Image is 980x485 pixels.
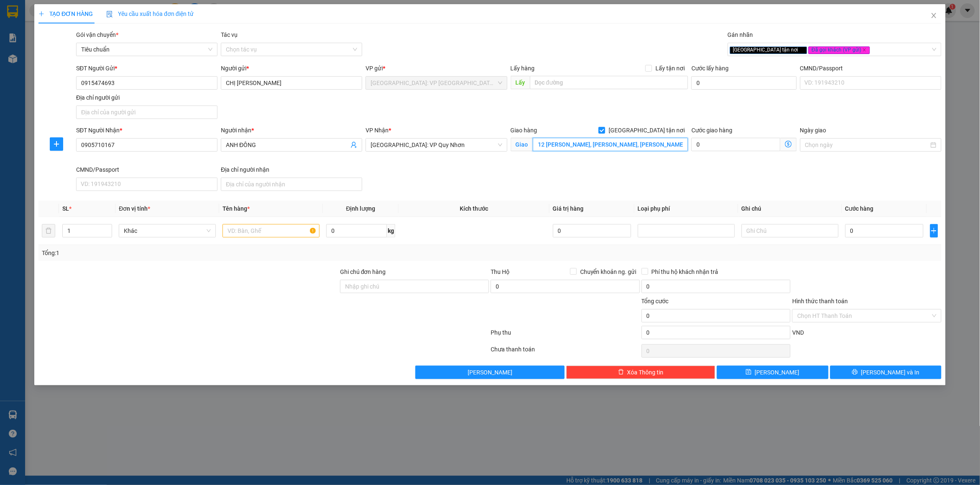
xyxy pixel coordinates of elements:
[387,224,395,237] span: kg
[56,17,172,26] span: Ngày in phiếu: 14:20 ngày
[221,165,362,174] div: Địa chỉ người nhận
[371,139,502,151] span: Bình Định: VP Quy Nhơn
[50,141,63,147] span: plus
[553,205,584,212] span: Giá trị hàng
[792,298,848,304] label: Hình thức thanh toán
[738,201,842,217] th: Ghi chú
[755,368,800,377] span: [PERSON_NAME]
[223,205,250,212] span: Tên hàng
[38,11,44,17] span: plus
[805,140,929,150] input: Ngày giao
[845,205,874,212] span: Cước hàng
[119,205,150,212] span: Đơn vị tính
[728,31,753,38] label: Gán nhãn
[652,64,688,73] span: Lấy tận nơi
[76,93,217,102] div: Địa chỉ người gửi
[76,106,217,119] input: Địa chỉ của người gửi
[511,76,530,89] span: Lấy
[76,64,217,73] div: SĐT Người Gửi
[76,165,217,174] div: CMND/Passport
[491,268,509,275] span: Thu Hộ
[533,138,688,151] input: Giao tận nơi
[635,201,738,217] th: Loại phụ phí
[931,227,938,234] span: plus
[3,28,64,43] span: [PHONE_NUMBER]
[106,11,113,18] img: icon
[38,10,93,17] span: TẠO ĐƠN HÀNG
[468,368,512,377] span: [PERSON_NAME]
[642,298,669,304] span: Tổng cước
[511,138,533,151] span: Giao
[931,12,937,19] span: close
[340,280,489,293] input: Ghi chú đơn hàng
[785,141,792,147] span: dollar-circle
[490,345,640,359] div: Chưa thanh toán
[124,224,211,237] span: Khác
[830,366,942,379] button: printer[PERSON_NAME] và In
[366,64,507,73] div: VP gửi
[852,369,858,376] span: printer
[746,369,752,376] span: save
[221,126,362,135] div: Người nhận
[42,224,55,237] button: delete
[800,64,942,73] div: CMND/Passport
[3,51,127,62] span: Mã đơn: VPTX1410250012
[76,126,217,135] div: SĐT Người Nhận
[800,127,826,134] label: Ngày giao
[730,46,807,54] span: [GEOGRAPHIC_DATA] tận nơi
[862,48,867,52] span: close
[66,28,167,44] span: CÔNG TY TNHH CHUYỂN PHÁT NHANH BẢO AN
[76,31,118,38] span: Gói vận chuyển
[81,43,212,56] span: Tiêu chuẩn
[346,205,376,212] span: Định lượng
[648,267,722,276] span: Phí thu hộ khách nhận trả
[553,224,631,237] input: 0
[221,178,362,191] input: Địa chỉ của người nhận
[511,65,535,72] span: Lấy hàng
[366,127,389,134] span: VP Nhận
[106,10,194,17] span: Yêu cầu xuất hóa đơn điện tử
[415,366,564,379] button: [PERSON_NAME]
[618,369,624,376] span: delete
[691,127,732,134] label: Cước giao hàng
[42,248,378,258] div: Tổng: 1
[59,4,169,15] strong: PHIẾU DÁN LÊN HÀNG
[691,76,797,90] input: Cước lấy hàng
[717,366,828,379] button: save[PERSON_NAME]
[566,366,715,379] button: deleteXóa Thông tin
[605,126,688,135] span: [GEOGRAPHIC_DATA] tận nơi
[809,46,870,54] span: Đã gọi khách (VP gửi)
[861,368,920,377] span: [PERSON_NAME] và In
[792,329,804,336] span: VND
[930,224,938,237] button: plus
[371,77,502,89] span: Hà Nội: VP Quận Thanh Xuân
[577,267,640,276] span: Chuyển khoản ng. gửi
[742,224,839,237] input: Ghi Chú
[490,328,640,343] div: Phụ thu
[340,268,386,275] label: Ghi chú đơn hàng
[922,4,946,28] button: Close
[627,368,664,377] span: Xóa Thông tin
[50,137,63,151] button: plus
[691,65,729,72] label: Cước lấy hàng
[511,127,537,134] span: Giao hàng
[62,205,69,212] span: SL
[23,28,44,36] strong: CSKH:
[691,138,780,151] input: Cước giao hàng
[223,224,320,237] input: VD: Bàn, Ghế
[800,48,804,52] span: close
[530,76,688,89] input: Dọc đường
[221,31,238,38] label: Tác vụ
[351,142,357,148] span: user-add
[221,64,362,73] div: Người gửi
[460,205,488,212] span: Kích thước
